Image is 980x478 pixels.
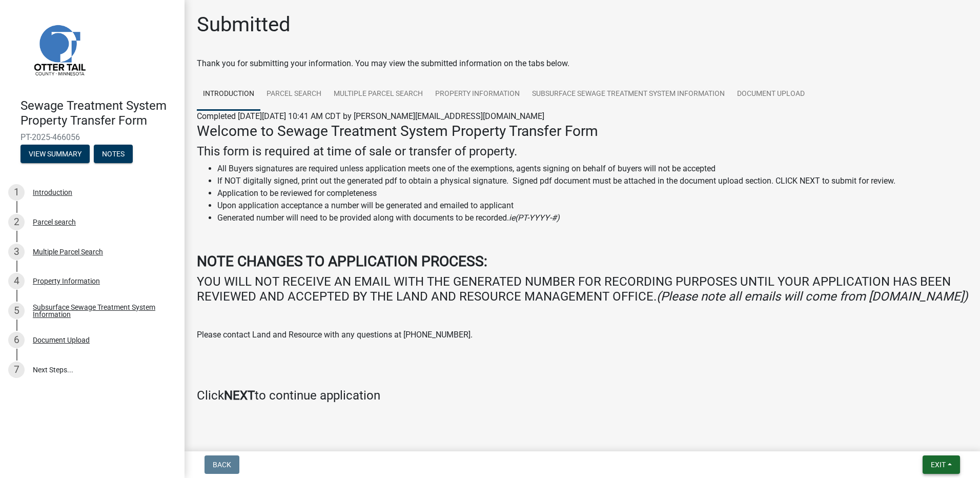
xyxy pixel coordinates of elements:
div: Document Upload [33,336,90,344]
div: Thank you for submitting your information. You may view the submitted information on the tabs below. [197,57,968,70]
div: 5 [8,303,25,319]
li: If NOT digitally signed, print out the generated pdf to obtain a physical signature. Signed pdf d... [217,175,968,187]
a: Document Upload [731,78,811,111]
strong: NOTE CHANGES TO APPLICATION PROCESS: [197,253,487,270]
span: Completed [DATE][DATE] 10:41 AM CDT by [PERSON_NAME][EMAIL_ADDRESS][DOMAIN_NAME] [197,111,544,121]
img: Otter Tail County, Minnesota [21,11,97,88]
h4: YOU WILL NOT RECEIVE AN EMAIL WITH THE GENERATED NUMBER FOR RECORDING PURPOSES UNTIL YOUR APPLICA... [197,274,968,304]
button: View Summary [21,145,90,163]
h4: Sewage Treatment System Property Transfer Form [21,98,176,128]
wm-modal-confirm: Notes [94,150,133,158]
h1: Submitted [197,12,291,37]
button: Back [205,455,239,474]
a: Parcel search [260,78,328,111]
div: Subsurface Sewage Treatment System Information [33,304,168,318]
div: 1 [8,184,25,201]
div: 2 [8,214,25,230]
h3: Welcome to Sewage Treatment System Property Transfer Form [197,123,968,140]
i: ie(PT-YYYY-#) [509,213,560,223]
div: Multiple Parcel Search [33,248,103,255]
button: Exit [923,455,960,474]
a: Subsurface Sewage Treatment System Information [526,78,731,111]
div: Parcel search [33,218,76,226]
p: Please contact Land and Resource with any questions at [PHONE_NUMBER]. [197,329,968,341]
a: Multiple Parcel Search [328,78,429,111]
div: 3 [8,244,25,260]
span: Exit [931,461,946,469]
strong: NEXT [224,388,255,403]
wm-modal-confirm: Summary [21,150,90,158]
h4: This form is required at time of sale or transfer of property. [197,144,968,159]
button: Notes [94,145,133,163]
i: (Please note all emails will come from [DOMAIN_NAME]) [657,289,968,304]
li: Upon application acceptance a number will be generated and emailed to applicant [217,200,968,212]
li: Generated number will need to be provided along with documents to be recorded. [217,212,968,224]
span: Back [213,461,231,469]
div: 4 [8,273,25,289]
li: Application to be reviewed for completeness [217,187,968,200]
div: 7 [8,362,25,378]
div: Property Information [33,277,100,285]
div: Introduction [33,189,72,196]
h4: Click to continue application [197,388,968,403]
div: 6 [8,332,25,348]
a: Property Information [429,78,526,111]
span: PT-2025-466056 [21,132,164,142]
a: Introduction [197,78,260,111]
li: All Buyers signatures are required unless application meets one of the exemptions, agents signing... [217,163,968,175]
